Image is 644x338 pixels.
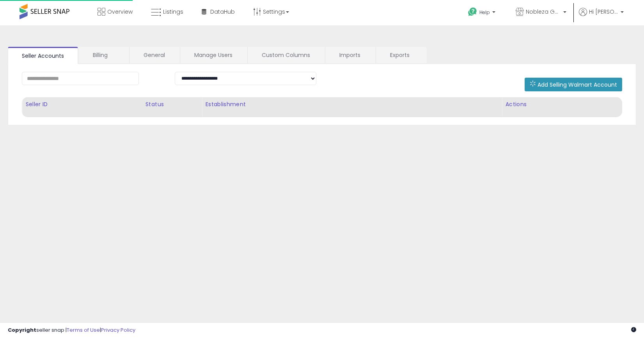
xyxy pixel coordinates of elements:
div: Establishment [205,100,499,109]
span: DataHub [210,8,235,16]
a: General [130,47,179,63]
strong: Copyright [8,326,36,334]
span: Overview [107,8,133,16]
a: Imports [325,47,375,63]
a: Seller Accounts [8,47,78,64]
i: Get Help [468,7,477,17]
a: Hi [PERSON_NAME] [579,8,624,25]
span: Help [479,9,490,16]
div: Status [145,100,199,109]
a: Terms of Use [67,326,100,334]
span: Add Selling Walmart Account [538,81,617,89]
div: seller snap | | [8,327,135,334]
div: Seller ID [25,100,139,109]
a: Manage Users [180,47,247,63]
a: Help [462,1,503,25]
button: Add Selling Walmart Account [525,78,622,91]
div: Actions [505,100,619,109]
span: Hi [PERSON_NAME] [589,8,618,16]
span: Nobleza Goods [526,8,561,16]
a: Custom Columns [248,47,324,63]
a: Exports [376,47,426,63]
a: Billing [79,47,128,63]
a: Privacy Policy [101,326,135,334]
span: Listings [163,8,183,16]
